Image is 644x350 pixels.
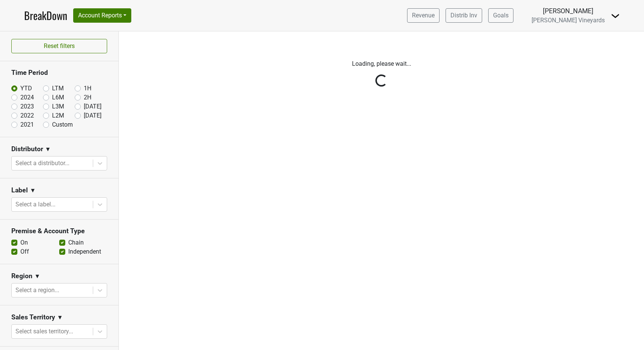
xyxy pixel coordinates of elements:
[488,8,513,23] a: Goals
[532,17,605,24] span: [PERSON_NAME] Vineyards
[532,6,605,16] div: [PERSON_NAME]
[24,8,67,23] a: BreakDown
[446,8,482,23] a: Distrib Inv
[172,59,591,68] p: Loading, please wait...
[407,8,440,23] a: Revenue
[73,8,131,23] button: Account Reports
[611,11,620,20] img: Dropdown Menu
